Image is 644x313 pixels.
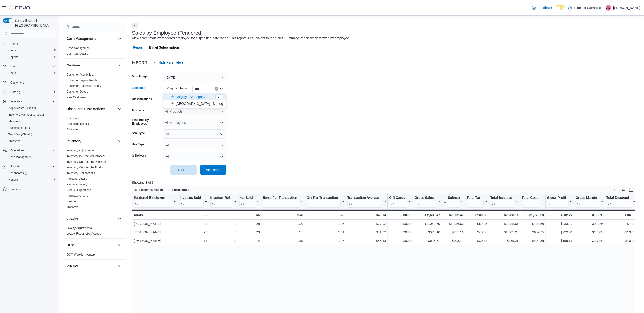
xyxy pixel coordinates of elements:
div: Transaction Average [347,196,382,200]
button: Inventory [117,138,122,144]
span: Transfers (Classic) [7,132,56,137]
a: New Customers [67,96,87,99]
div: -$7.00 [606,221,635,227]
span: Customers [8,80,56,85]
button: Invoices Sold [180,196,207,208]
div: $1,770.20 [522,212,544,218]
span: Reports [8,178,18,182]
span: Export [173,165,194,175]
div: Total Tax [467,196,483,208]
span: Inventory Transactions [67,171,95,175]
button: Catalog [8,89,22,95]
span: Report [133,43,143,52]
div: 1.91 [307,230,344,235]
h3: Customer [67,63,82,68]
button: Cash Management [5,154,58,160]
div: Net Sold [239,196,256,200]
div: $52.05 [467,221,487,227]
a: Dashboards [7,170,29,176]
button: Calgary - Mahogany [163,93,226,100]
a: Users [7,48,18,53]
a: Inventory Adjustments [67,149,94,152]
a: Package Details [67,177,87,180]
div: 23 [239,230,260,235]
button: All [163,129,226,139]
button: Transaction Average [347,196,386,208]
h3: Inventory [67,139,81,143]
label: Sale Type [132,131,145,135]
button: Cash Management [117,36,122,41]
div: Items Per Transaction [263,196,300,200]
button: Total Discount [606,196,635,208]
p: Plantlife Cannabis [574,5,601,11]
p: [PERSON_NAME] [613,5,640,11]
nav: Complex example [3,38,56,205]
button: Adjustments (Classic) [5,105,58,111]
button: Run Report [200,165,226,175]
div: Gross Margin [576,196,599,200]
div: 1.46 [307,221,344,227]
span: Transfers [8,139,20,143]
a: Manifests [7,118,22,124]
p: | [603,5,604,11]
span: Feedback [538,5,552,10]
button: Reports [1,163,58,170]
button: Reports [5,54,58,60]
span: Adjustments (Classic) [8,106,36,110]
a: OCM Weekly Inventory [67,253,96,256]
span: Purchase Orders [7,125,56,131]
span: Customer Purchase History [67,84,101,88]
a: Settings [8,187,22,192]
div: Invoices Sold [180,196,203,208]
div: $957.16 [443,230,463,235]
div: $1,005.24 [490,230,518,235]
span: Users [10,65,18,68]
div: Total Discount [606,196,631,208]
span: Catalog [8,89,56,95]
span: Run Report [205,167,222,172]
div: Transaction Average [347,196,382,208]
label: Products [132,109,144,112]
button: Close list of options [220,87,223,91]
button: Cash Management [67,36,116,41]
div: Gross Sales [414,196,436,200]
span: Operations [8,148,56,153]
div: 0 [210,230,236,235]
div: $1,088.65 [490,221,518,227]
span: 1 field sorted [172,188,189,192]
div: 28 [239,221,260,227]
a: Inventory On Hand by Package [67,160,106,163]
span: Customers [10,81,24,85]
button: Qty Per Transaction [307,196,344,208]
button: Loyalty [117,216,122,221]
span: Reports [8,55,18,59]
a: Transfers [7,138,22,144]
span: Load All Apps in [GEOGRAPHIC_DATA] [13,18,56,28]
div: Antoinette De Raucourt [606,5,611,11]
span: Calgary - Mahogany [176,94,205,99]
button: Items Per Transaction [263,196,304,208]
span: Home [10,42,18,46]
div: $703.50 [522,221,544,227]
span: Cash Management [8,155,32,159]
a: Feedback [530,3,554,12]
label: Is Delivery [132,154,146,158]
a: Reports [7,54,20,60]
span: Inventory On Hand by Product [67,166,105,169]
label: Locations [132,86,145,90]
button: Transfers [5,138,58,144]
a: Users [7,70,18,76]
div: 1.7 [263,230,304,235]
button: Subtotal [443,196,463,208]
button: Users [5,70,58,76]
a: Customer Purchase History [67,84,101,88]
button: Export [170,165,197,175]
div: Gift Card Sales [389,196,408,208]
span: Catalog [10,90,20,94]
div: 0 [210,212,236,218]
span: Hide Parameters [159,60,184,65]
button: Open list of options [220,110,223,113]
div: $130.68 [467,212,487,218]
span: Customer Loyalty Points [67,78,97,82]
